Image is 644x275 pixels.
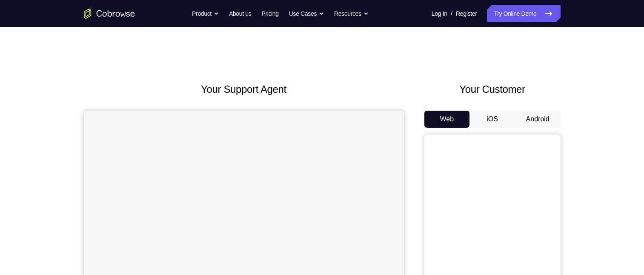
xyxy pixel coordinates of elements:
h2: Your Support Agent [84,82,404,97]
a: Try Online Demo [487,5,560,22]
h2: Your Customer [424,82,561,97]
button: iOS [469,111,515,128]
button: Use Cases [289,5,324,22]
button: Web [424,111,470,128]
a: Register [456,5,477,22]
span: / [451,9,452,19]
a: Log In [432,5,447,22]
button: Android [515,111,561,128]
a: About us [229,5,251,22]
button: Resources [334,5,369,22]
a: Pricing [261,5,278,22]
a: Go to the home page [84,9,135,19]
button: Product [192,5,219,22]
